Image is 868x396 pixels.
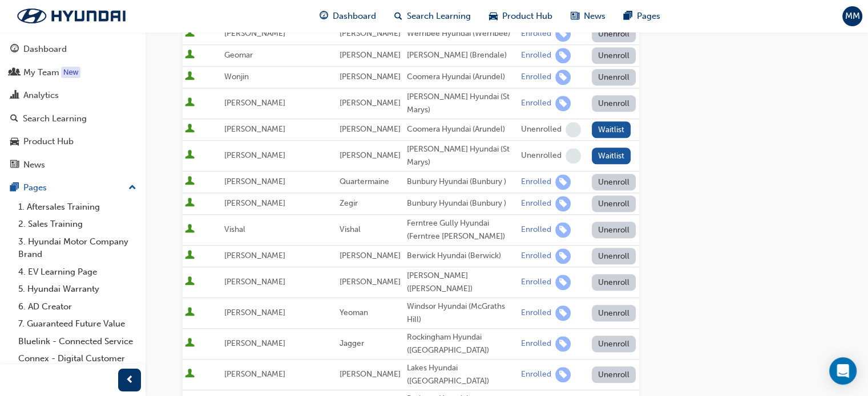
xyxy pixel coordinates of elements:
[14,280,141,298] a: 5. Hyundai Warranty
[592,121,631,138] button: Waitlist
[185,338,195,349] span: User is active
[555,367,571,382] span: learningRecordVerb_ENROLL-icon
[592,248,636,264] button: Unenroll
[10,114,18,124] span: search-icon
[23,112,87,125] div: Search Learning
[407,10,471,23] span: Search Learning
[6,4,137,28] img: Trak
[224,198,285,208] span: [PERSON_NAME]
[406,300,516,326] div: Windsor Hyundai (McGraths Hill)
[185,369,195,380] span: User is active
[224,251,285,260] span: [PERSON_NAME]
[224,224,245,234] span: Vishal
[126,373,134,387] span: prev-icon
[406,143,516,169] div: [PERSON_NAME] Hyundai (St Marys)
[566,148,581,164] span: learningRecordVerb_NONE-icon
[185,50,195,61] span: User is active
[520,177,551,187] div: Enrolled
[592,195,636,212] button: Unenroll
[185,28,195,39] span: User is active
[185,97,195,109] span: User is active
[185,124,195,135] span: User is active
[406,270,516,295] div: [PERSON_NAME] ([PERSON_NAME])
[5,108,141,129] a: Search Learning
[14,263,141,281] a: 4. EV Learning Page
[10,91,19,101] span: chart-icon
[340,28,401,38] span: [PERSON_NAME]
[224,124,285,134] span: [PERSON_NAME]
[5,131,141,152] a: Product Hub
[520,72,551,83] div: Enrolled
[340,72,401,81] span: [PERSON_NAME]
[394,9,402,23] span: search-icon
[566,122,581,137] span: learningRecordVerb_NONE-icon
[562,5,615,28] a: news-iconNews
[406,123,516,136] div: Coomera Hyundai (Arundel)
[555,26,571,42] span: learningRecordVerb_ENROLL-icon
[224,308,285,317] span: [PERSON_NAME]
[185,71,195,83] span: User is active
[502,10,552,23] span: Product Hub
[224,150,285,160] span: [PERSON_NAME]
[406,250,516,263] div: Berwick Hyundai (Berwick)
[10,68,19,78] span: people-icon
[406,197,516,210] div: Bunbury Hyundai (Bunbury )
[5,85,141,106] a: Analytics
[637,10,660,23] span: Pages
[340,98,401,108] span: [PERSON_NAME]
[829,357,857,385] div: Open Intercom Messenger
[224,50,253,60] span: Geomar
[14,350,141,380] a: Connex - Digital Customer Experience Management
[555,222,571,238] span: learningRecordVerb_ENROLL-icon
[10,160,19,170] span: news-icon
[5,177,141,198] button: Pages
[185,276,195,288] span: User is active
[615,5,669,28] a: pages-iconPages
[185,307,195,319] span: User is active
[14,333,141,350] a: Bluelink - Connected Service
[340,277,401,287] span: [PERSON_NAME]
[584,10,605,23] span: News
[520,251,551,262] div: Enrolled
[14,298,141,316] a: 6. AD Creator
[592,222,636,238] button: Unenroll
[10,183,19,193] span: pages-icon
[23,181,47,194] div: Pages
[624,9,632,23] span: pages-icon
[555,305,571,321] span: learningRecordVerb_ENROLL-icon
[592,366,636,383] button: Unenroll
[480,5,562,28] a: car-iconProduct Hub
[320,9,328,23] span: guage-icon
[406,91,516,116] div: [PERSON_NAME] Hyundai (St Marys)
[406,217,516,243] div: Ferntree Gully Hyundai (Ferntree [PERSON_NAME])
[571,9,579,23] span: news-icon
[842,6,862,26] button: MM
[310,5,385,28] a: guage-iconDashboard
[185,250,195,262] span: User is active
[406,71,516,84] div: Coomera Hyundai (Arundel)
[406,49,516,62] div: [PERSON_NAME] (Brendale)
[489,9,498,23] span: car-icon
[406,362,516,387] div: Lakes Hyundai ([GEOGRAPHIC_DATA])
[340,369,401,379] span: [PERSON_NAME]
[520,277,551,288] div: Enrolled
[340,224,361,234] span: Vishal
[23,43,67,56] div: Dashboard
[61,67,80,78] div: Tooltip anchor
[385,5,480,28] a: search-iconSearch Learning
[592,95,636,112] button: Unenroll
[340,251,401,260] span: [PERSON_NAME]
[23,66,59,79] div: My Team
[23,135,74,148] div: Product Hub
[224,177,285,186] span: [PERSON_NAME]
[5,36,141,177] button: DashboardMy TeamAnalyticsSearch LearningProduct HubNews
[5,154,141,175] a: News
[5,62,141,83] a: My Team
[520,308,551,319] div: Enrolled
[520,369,551,380] div: Enrolled
[185,176,195,187] span: User is active
[340,198,358,208] span: Zegir
[555,96,571,111] span: learningRecordVerb_ENROLL-icon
